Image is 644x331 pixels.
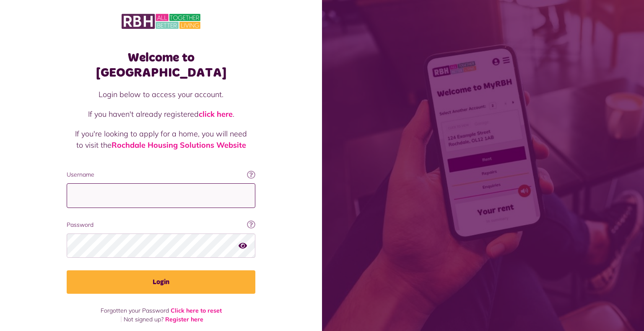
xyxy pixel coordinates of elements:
[67,221,255,229] label: Password
[122,13,200,30] img: MyRBH
[165,316,203,323] a: Register here
[67,270,255,294] button: Login
[199,109,233,119] a: click here
[124,316,164,323] span: Not signed up?
[75,89,247,100] p: Login below to access your account.
[67,50,255,80] h1: Welcome to [GEOGRAPHIC_DATA]
[171,307,222,314] a: Click here to reset
[112,140,246,150] a: Rochdale Housing Solutions Website
[75,108,247,120] p: If you haven't already registered .
[101,307,169,314] span: Forgotten your Password
[67,170,255,179] label: Username
[75,128,247,151] p: If you're looking to apply for a home, you will need to visit the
